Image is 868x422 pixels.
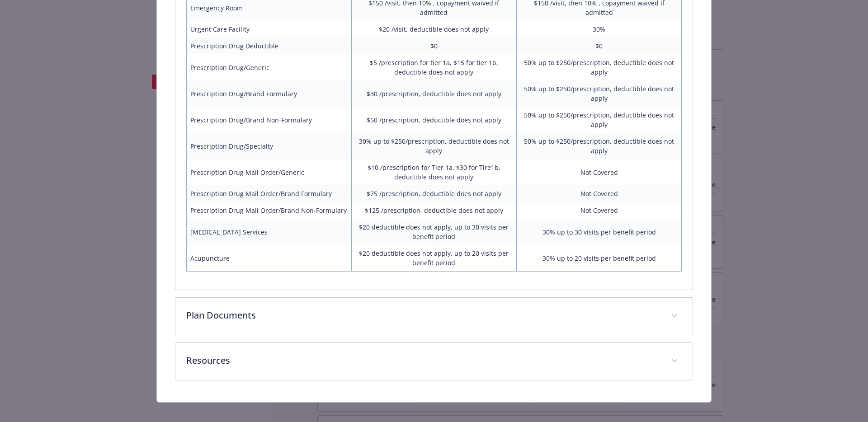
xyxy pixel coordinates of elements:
td: $125 /prescription, deductible does not apply [351,202,516,219]
td: $30 /prescription, deductible does not apply [351,80,516,107]
td: 30% [517,21,682,38]
td: $20 /visit, deductible does not apply [351,21,516,38]
td: $75 /prescription, deductible does not apply [351,185,516,202]
td: $0 [517,38,682,54]
p: Plan Documents [186,309,660,322]
td: 30% up to $250/prescription, deductible does not apply [351,133,516,159]
td: $50 /prescription, deductible does not apply [351,107,516,133]
td: 50% up to $250/prescription, deductible does not apply [517,54,682,80]
td: Prescription Drug/Brand Formulary [186,80,351,107]
td: 50% up to $250/prescription, deductible does not apply [517,133,682,159]
td: Not Covered [517,202,682,219]
td: $20 deductible does not apply, up to 20 visits per benefit period [351,245,516,272]
td: Prescription Drug/Brand Non-Formulary [186,107,351,133]
td: 30% up to 30 visits per benefit period [517,219,682,245]
td: Prescription Drug Mail Order/Brand Non-Formulary [186,202,351,219]
td: Acupuncture [186,245,351,272]
div: Resources [175,343,693,380]
div: Plan Documents [175,298,693,335]
td: 50% up to $250/prescription, deductible does not apply [517,107,682,133]
td: 50% up to $250/prescription, deductible does not apply [517,80,682,107]
td: Prescription Drug/Specialty [186,133,351,159]
td: 30% up to 20 visits per benefit period [517,245,682,272]
td: $5 /prescription for tier 1a, $15 for tier 1b, deductible does not apply [351,54,516,80]
td: $0 [351,38,516,54]
td: Prescription Drug Mail Order/Generic [186,159,351,185]
td: Not Covered [517,159,682,185]
td: $20 deductible does not apply, up to 30 visits per benefit period [351,219,516,245]
td: Urgent Care Facility [186,21,351,38]
td: $10 /prescription for Tier 1a, $30 for Tire1b, deductible does not apply [351,159,516,185]
td: Prescription Drug/Generic [186,54,351,80]
td: Prescription Drug Deductible [186,38,351,54]
td: [MEDICAL_DATA] Services [186,219,351,245]
td: Prescription Drug Mail Order/Brand Formulary [186,185,351,202]
p: Resources [186,354,660,367]
td: Not Covered [517,185,682,202]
